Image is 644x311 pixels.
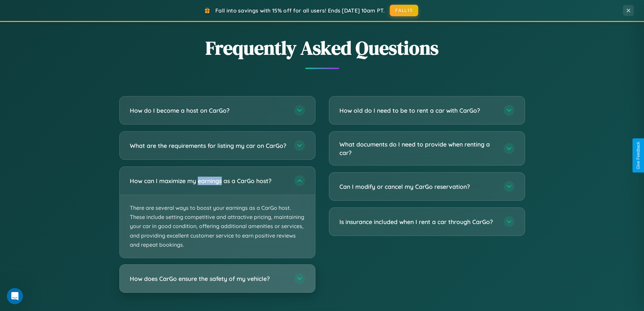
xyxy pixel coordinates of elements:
[130,141,287,150] h3: What are the requirements for listing my car on CarGo?
[130,274,287,283] h3: How does CarGo ensure the safety of my vehicle?
[130,106,287,115] h3: How do I become a host on CarGo?
[339,218,497,226] h3: Is insurance included when I rent a car through CarGo?
[339,106,497,115] h3: How old do I need to be to rent a car with CarGo?
[339,182,497,191] h3: Can I modify or cancel my CarGo reservation?
[339,140,497,157] h3: What documents do I need to provide when renting a car?
[130,177,287,185] h3: How can I maximize my earnings as a CarGo host?
[215,7,385,14] span: Fall into savings with 15% off for all users! Ends [DATE] 10am PT.
[390,5,418,16] button: FALL15
[119,35,525,61] h2: Frequently Asked Questions
[120,195,315,258] p: There are several ways to boost your earnings as a CarGo host. These include setting competitive ...
[7,288,23,304] iframe: Intercom live chat
[636,142,641,169] div: Give Feedback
